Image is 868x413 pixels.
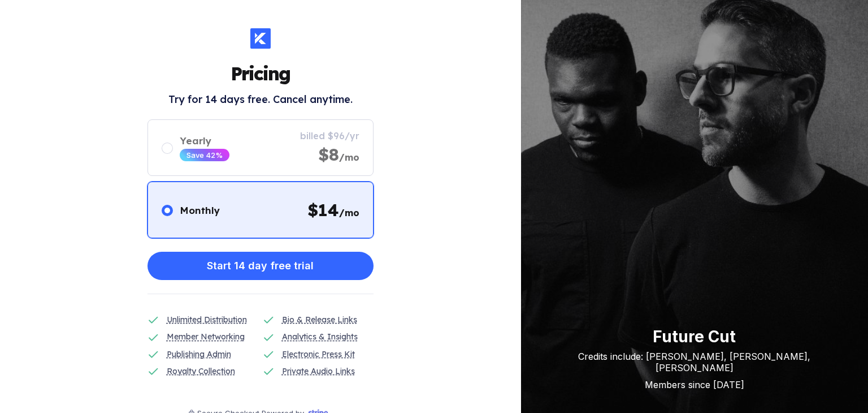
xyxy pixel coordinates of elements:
[186,150,223,160] div: Save 42%
[147,252,374,280] button: Start 14 day free trial
[167,365,235,377] div: Royalty Collection
[339,207,359,218] span: /mo
[318,144,359,165] div: $8
[180,204,220,216] div: Monthly
[167,348,231,360] div: Publishing Admin
[282,330,358,343] div: Analytics & Insights
[231,62,290,85] h1: Pricing
[282,348,355,360] div: Electronic Press Kit
[168,93,353,106] h2: Try for 14 days free. Cancel anytime.
[307,199,359,221] div: $ 14
[544,351,845,373] div: Credits include: [PERSON_NAME], [PERSON_NAME], [PERSON_NAME]
[544,379,845,390] div: Members since [DATE]
[180,135,229,147] div: Yearly
[544,327,845,346] div: Future Cut
[339,152,359,163] span: /mo
[300,130,359,141] div: billed $96/yr
[167,330,245,343] div: Member Networking
[282,365,355,377] div: Private Audio Links
[282,313,357,326] div: Bio & Release Links
[167,313,247,326] div: Unlimited Distribution
[207,255,314,277] div: Start 14 day free trial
